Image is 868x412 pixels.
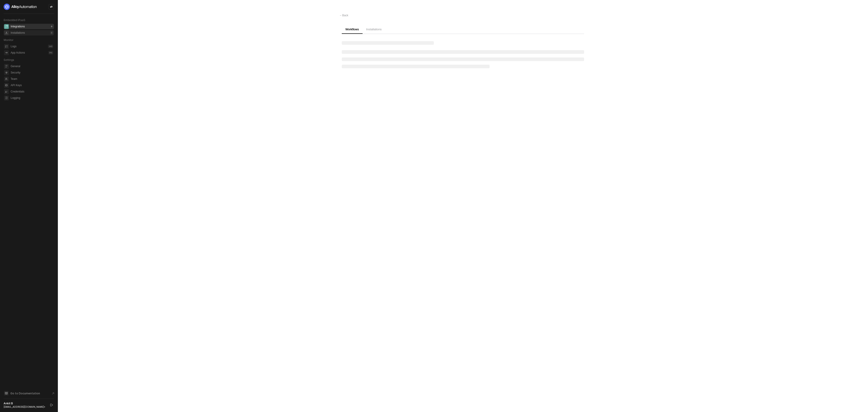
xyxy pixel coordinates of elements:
[4,50,9,55] span: icon-app-actions
[50,404,53,406] span: logout
[4,38,14,42] span: Monitor
[11,51,25,55] div: App Actions
[4,391,54,396] a: Knowledge Base
[4,77,9,81] span: team
[11,76,53,82] span: Team
[4,391,9,395] span: documentation
[50,25,53,28] div: 0
[4,24,9,29] span: integrations
[4,44,9,49] span: icon-logs
[4,64,9,69] span: general
[11,83,53,88] span: API Keys
[11,45,17,48] div: Logs
[4,405,46,408] div: [EMAIL_ADDRESS][DOMAIN_NAME] •
[10,391,40,395] span: Go to Documentation
[345,28,359,31] span: Workflows
[11,31,25,35] div: Installations
[4,58,14,62] span: Settings
[4,83,9,88] span: api-key
[11,25,25,28] div: Integrations
[4,18,25,22] span: Embedded iPaaS
[366,28,382,31] span: Installations
[4,402,46,405] div: Ankit B
[4,4,54,10] a: logo
[340,14,348,17] div: Back
[48,45,53,48] div: 143
[4,4,37,10] img: logo
[4,31,9,35] span: installations
[11,89,53,94] span: Credentials
[50,31,53,35] div: 6
[50,5,53,8] span: icon-swap
[11,95,53,101] span: Logging
[11,70,53,75] span: Security
[4,70,9,75] span: security
[51,391,55,396] span: document-arrow
[4,89,9,94] span: credentials
[48,51,53,54] div: 0 %
[11,64,53,69] span: General
[4,96,9,100] span: logging
[340,14,342,17] span: ←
